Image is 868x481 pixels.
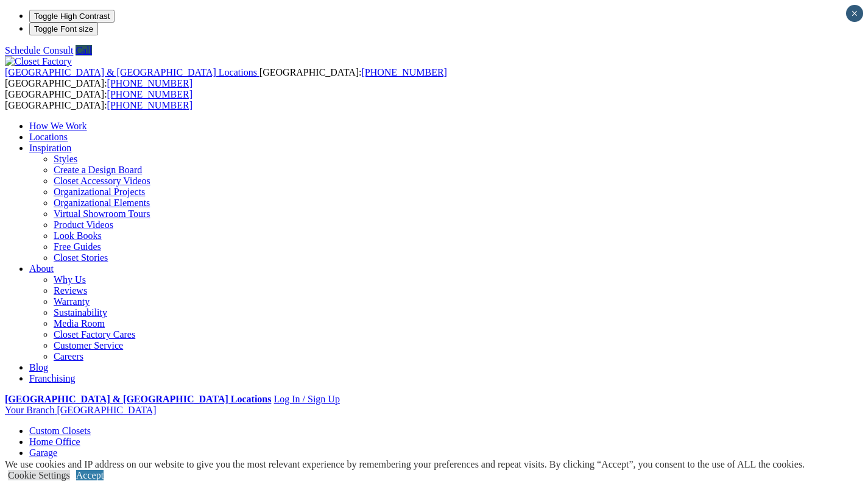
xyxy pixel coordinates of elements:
[5,45,73,55] a: Schedule Consult
[5,459,805,470] div: We use cookies and IP address on our website to give you the most relevant experience by remember...
[29,23,98,35] button: Toggle Font size
[5,67,447,88] span: [GEOGRAPHIC_DATA]: [GEOGRAPHIC_DATA]:
[5,56,72,67] img: Closet Factory
[34,12,110,21] span: Toggle High Contrast
[54,340,123,351] a: Customer Service
[29,447,57,458] a: Garage
[5,89,192,110] span: [GEOGRAPHIC_DATA]: [GEOGRAPHIC_DATA]:
[54,165,142,175] a: Create a Design Board
[54,241,101,252] a: Free Guides
[107,89,192,99] a: [PHONE_NUMBER]
[34,24,93,34] span: Toggle Font size
[54,208,150,219] a: Virtual Showroom Tours
[29,10,115,23] button: Toggle High Contrast
[54,296,90,307] a: Warranty
[5,67,257,77] span: [GEOGRAPHIC_DATA] & [GEOGRAPHIC_DATA] Locations
[29,458,69,469] a: Wall Beds
[54,176,150,186] a: Closet Accessory Videos
[29,132,68,142] a: Locations
[54,154,77,164] a: Styles
[54,198,150,208] a: Organizational Elements
[8,470,70,480] a: Cookie Settings
[76,45,92,55] a: Call
[54,351,83,362] a: Careers
[5,394,271,404] a: [GEOGRAPHIC_DATA] & [GEOGRAPHIC_DATA] Locations
[29,426,91,436] a: Custom Closets
[5,67,259,77] a: [GEOGRAPHIC_DATA] & [GEOGRAPHIC_DATA] Locations
[846,5,863,22] button: Close
[29,362,48,372] a: Blog
[54,230,102,241] a: Look Books
[29,143,71,153] a: Inspiration
[54,252,108,263] a: Closet Stories
[76,470,104,480] a: Accept
[29,373,76,383] a: Franchising
[54,187,145,197] a: Organizational Projects
[273,394,339,404] a: Log In / Sign Up
[107,100,192,110] a: [PHONE_NUMBER]
[107,78,192,88] a: [PHONE_NUMBER]
[5,405,157,415] a: Your Branch [GEOGRAPHIC_DATA]
[29,121,87,131] a: How We Work
[54,285,87,296] a: Reviews
[54,307,107,318] a: Sustainability
[29,263,54,274] a: About
[54,274,86,285] a: Why Us
[29,436,80,447] a: Home Office
[54,318,105,329] a: Media Room
[5,405,54,415] span: Your Branch
[54,329,135,340] a: Closet Factory Cares
[361,67,446,77] a: [PHONE_NUMBER]
[54,219,113,230] a: Product Videos
[57,405,156,415] span: [GEOGRAPHIC_DATA]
